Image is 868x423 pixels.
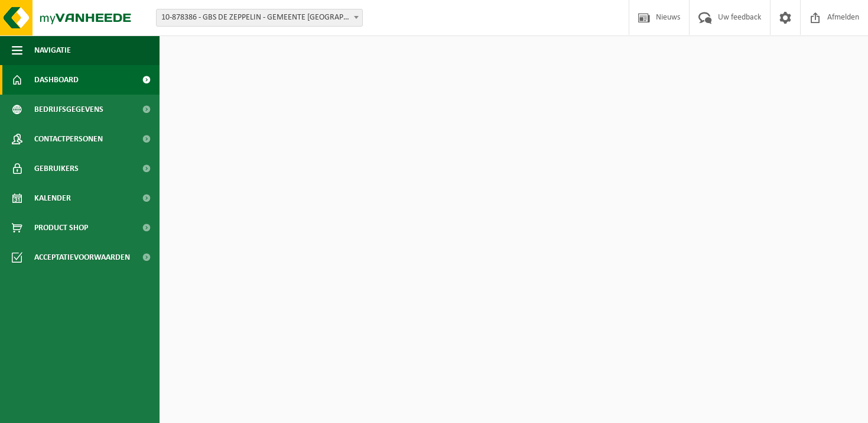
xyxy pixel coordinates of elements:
span: Navigatie [34,35,71,65]
span: 10-878386 - GBS DE ZEPPELIN - GEMEENTE BEVEREN - KOSTENPLAATS 21 - HAASDONK [156,9,363,27]
span: Kalender [34,183,71,213]
span: Bedrijfsgegevens [34,95,103,124]
span: 10-878386 - GBS DE ZEPPELIN - GEMEENTE BEVEREN - KOSTENPLAATS 21 - HAASDONK [157,9,362,26]
span: Acceptatievoorwaarden [34,243,130,272]
span: Contactpersonen [34,124,103,154]
span: Gebruikers [34,154,79,183]
span: Product Shop [34,213,88,243]
span: Dashboard [34,65,79,95]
